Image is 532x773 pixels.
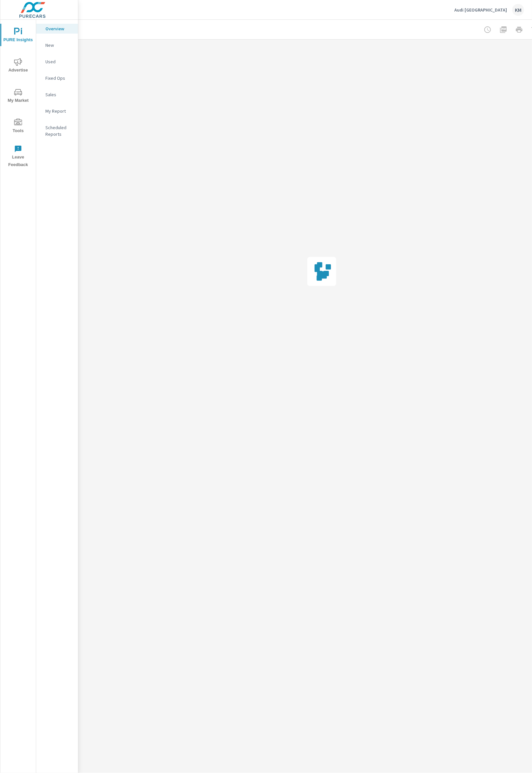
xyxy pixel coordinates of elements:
[36,24,78,34] div: Overview
[45,124,73,137] p: Scheduled Reports
[45,108,73,114] p: My Report
[2,119,34,135] span: Tools
[2,58,34,74] span: Advertise
[45,58,73,65] p: Used
[45,42,73,48] p: New
[2,88,34,104] span: My Market
[2,28,34,44] span: PURE Insights
[36,123,78,139] div: Scheduled Reports
[36,57,78,67] div: Used
[454,7,507,13] p: Audi [GEOGRAPHIC_DATA]
[45,91,73,98] p: Sales
[36,90,78,100] div: Sales
[36,40,78,50] div: New
[0,20,36,171] div: nav menu
[2,145,34,169] span: Leave Feedback
[45,25,73,32] p: Overview
[512,4,524,16] div: KM
[36,106,78,116] div: My Report
[36,73,78,83] div: Fixed Ops
[45,75,73,81] p: Fixed Ops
